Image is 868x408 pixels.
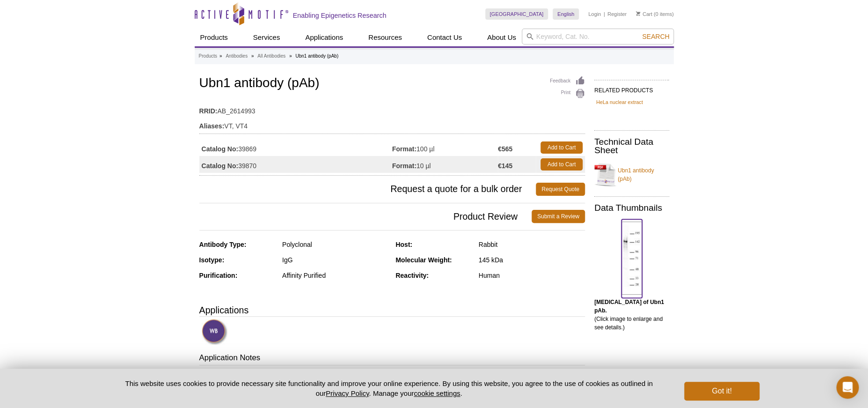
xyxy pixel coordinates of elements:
span: Request a quote for a bulk order [199,183,536,196]
div: 145 kDa [479,256,585,264]
a: Products [199,52,217,60]
a: Feedback [550,76,585,86]
div: Affinity Purified [282,271,388,280]
strong: €565 [498,145,512,153]
button: Search [639,32,672,41]
strong: Reactivity: [395,272,429,279]
td: 39870 [199,156,392,173]
li: » [251,53,254,59]
a: Contact Us [422,29,467,46]
a: Login [588,11,601,17]
a: [GEOGRAPHIC_DATA] [485,8,548,20]
img: Ubn1 antibody (pAb) tested by Western blot. [621,222,642,295]
strong: Molecular Weight: [395,256,452,264]
a: Resources [363,29,408,46]
a: Add to Cart [540,158,583,171]
button: cookie settings [414,389,460,397]
a: Applications [299,29,349,46]
a: All Antibodies [257,52,285,60]
a: Privacy Policy [326,389,369,397]
strong: RRID: [199,107,218,115]
li: » [289,53,292,59]
a: About Us [481,29,522,46]
a: Submit a Review [532,210,585,223]
li: (0 items) [636,8,674,20]
strong: Catalog No: [202,162,239,170]
h2: Enabling Epigenetics Research [293,11,387,20]
li: » [219,53,222,59]
strong: Purification: [199,272,238,279]
img: Western Blot Validated [202,319,227,345]
div: IgG [282,256,388,264]
input: Keyword, Cat. No. [522,29,674,45]
div: Open Intercom Messenger [836,376,859,399]
td: VT, VT4 [199,116,585,131]
td: 39869 [199,139,392,156]
a: English [553,8,579,20]
h2: RELATED PRODUCTS [594,80,669,96]
div: Rabbit [479,240,585,249]
strong: Isotype: [199,256,225,264]
li: Ubn1 antibody (pAb) [295,53,338,59]
div: Human [479,271,585,280]
td: 100 µl [392,139,498,156]
strong: Antibody Type: [199,241,247,248]
h2: Data Thumbnails [594,204,669,212]
button: Got it! [684,382,759,401]
div: Polyclonal [282,240,388,249]
span: Product Review [199,210,532,223]
a: Print [550,89,585,99]
strong: Aliases: [199,122,225,130]
a: Register [607,11,627,17]
h1: Ubn1 antibody (pAb) [199,76,585,92]
strong: Host: [395,241,412,248]
a: Request Quote [536,183,585,196]
a: Products [195,29,233,46]
a: Add to Cart [540,141,583,154]
a: Ubn1 antibody (pAb) [594,161,669,189]
td: AB_2614993 [199,101,585,116]
strong: Catalog No: [202,145,239,153]
td: 10 µl [392,156,498,173]
strong: Format: [392,162,416,170]
a: Cart [636,11,652,17]
h3: Applications [199,303,585,317]
p: This website uses cookies to provide necessary site functionality and improve your online experie... [109,378,669,398]
strong: Format: [392,145,416,153]
p: (Click image to enlarge and see details.) [594,298,669,332]
strong: €145 [498,162,512,170]
img: Your Cart [636,11,640,16]
a: Services [248,29,286,46]
h2: Technical Data Sheet [594,138,669,155]
a: Antibodies [226,52,248,60]
b: [MEDICAL_DATA] of Ubn1 pAb. [594,299,664,314]
li: | [604,8,605,20]
h3: Application Notes [199,352,585,365]
a: HeLa nuclear extract [596,98,643,106]
span: Search [642,33,669,40]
